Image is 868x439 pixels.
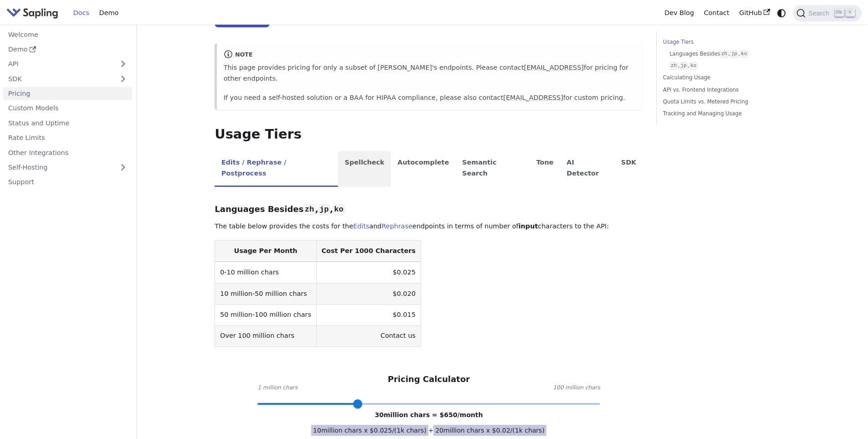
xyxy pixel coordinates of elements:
span: 20 million chars x $ 0.02 /(1k chars) [433,425,546,436]
li: Edits / Rephrase / Postprocess [215,151,338,187]
td: 10 million-50 million chars [215,283,316,304]
button: Search (Ctrl+K) [793,5,861,21]
code: zh [720,50,729,58]
a: Usage Tiers [663,38,786,46]
a: Docs [68,6,94,20]
span: 100 million chars [553,383,600,393]
button: Expand sidebar category 'API' [114,57,132,71]
a: Calculating Usage [663,73,786,82]
a: Tracking and Managing Usage [663,109,786,118]
li: Tone [530,151,560,187]
li: AI Detector [560,151,615,187]
th: Usage Per Month [215,241,316,262]
h2: Usage Tiers [215,126,643,143]
td: Over 100 million chars [215,325,316,346]
code: zh [303,204,315,215]
a: [EMAIL_ADDRESS] [524,64,584,71]
span: 1 million chars [257,383,298,393]
a: Sapling.ai [6,6,62,20]
code: jp [679,62,688,70]
li: Autocomplete [391,151,456,187]
li: Spellcheck [338,151,391,187]
a: Pricing [3,87,132,100]
code: jp [730,50,738,58]
a: Demo [3,43,132,56]
td: $0.020 [316,283,421,304]
a: Dev Blog [659,6,699,20]
div: note [224,50,637,61]
span: 30 million chars = $ 650 /month [375,411,483,418]
a: Languages Besideszh,jp,ko [669,50,783,58]
a: API [3,57,114,71]
strong: input [519,222,538,230]
a: Demo [94,6,123,20]
span: + [428,427,434,434]
code: ko [689,62,698,70]
a: [EMAIL_ADDRESS] [503,94,563,101]
td: $0.015 [316,305,421,325]
code: ko [333,204,344,215]
button: Expand sidebar category 'SDK' [114,72,132,85]
a: Contact [699,6,734,20]
a: Rephrase [381,222,412,230]
h3: Pricing Calculator [388,374,470,385]
td: $0.025 [316,262,421,283]
td: 0-10 million chars [215,262,316,283]
kbd: K [846,9,855,17]
span: Search [806,10,835,17]
code: jp [318,204,330,215]
a: Welcome [3,28,132,41]
button: Switch between dark and light mode (currently system mode) [775,6,788,20]
code: zh [669,62,678,70]
h3: Languages Besides , , [215,204,643,215]
a: SDK [3,72,114,85]
a: Quota Limits vs. Metered Pricing [663,98,786,106]
p: If you need a self-hosted solution or a BAA for HIPAA compliance, please also contact for custom ... [224,93,637,103]
img: Sapling.ai [6,6,58,20]
a: API vs. Frontend Integrations [663,86,786,94]
p: The table below provides the costs for the and endpoints in terms of number of characters to the ... [215,221,643,232]
a: Edits [353,222,369,230]
a: Support [3,176,132,189]
span: 10 million chars x $ 0.025 /(1k chars) [311,425,428,436]
p: This page provides pricing for only a subset of [PERSON_NAME]'s endpoints. Please contact for pri... [224,62,637,84]
td: Contact us [316,325,421,346]
a: zh,jp,ko [669,62,783,70]
li: Semantic Search [456,151,530,187]
a: Custom Models [3,102,132,115]
a: Rate Limits [3,131,132,145]
a: GitHub [734,6,775,20]
li: SDK [615,151,643,187]
a: Other Integrations [3,146,132,159]
th: Cost Per 1000 Characters [316,241,421,262]
code: ko [740,50,748,58]
a: Status and Uptime [3,116,132,129]
a: Self-Hosting [3,161,132,174]
td: 50 million-100 million chars [215,305,316,325]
